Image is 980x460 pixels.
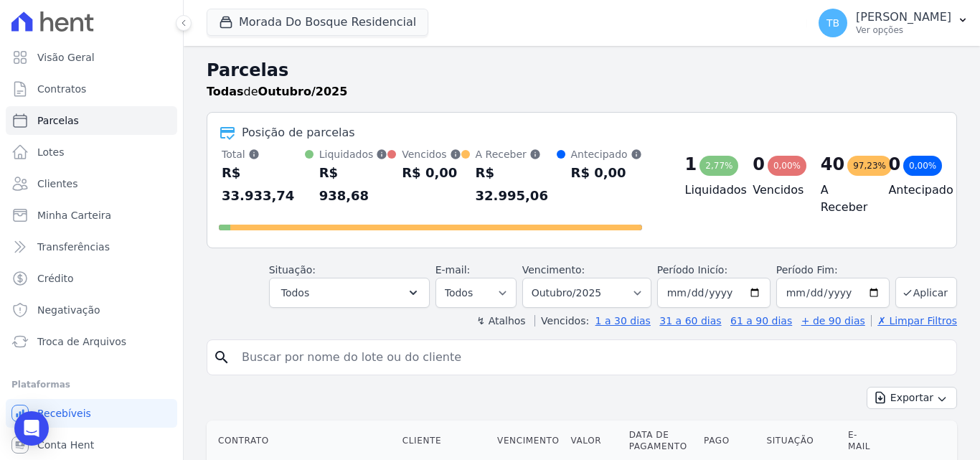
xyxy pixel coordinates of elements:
[37,82,86,96] span: Contratos
[571,161,642,184] div: R$ 0,00
[37,113,79,128] span: Parcelas
[6,327,177,356] a: Troca de Arquivos
[595,315,651,327] a: 1 a 30 dias
[6,43,177,72] a: Visão Geral
[37,177,77,191] span: Clientes
[207,83,347,100] p: de
[222,147,305,161] div: Total
[476,315,525,327] label: ↯ Atalhos
[14,411,49,446] div: Open Intercom Messenger
[522,264,585,276] label: Vencimento:
[888,153,900,176] div: 0
[281,284,309,301] span: Todos
[821,182,866,216] h4: A Receber
[213,349,230,366] i: search
[871,315,957,327] a: ✗ Limpar Filtros
[6,138,177,166] a: Lotes
[222,161,305,207] div: R$ 33.933,74
[730,315,792,327] a: 61 a 90 dias
[37,208,111,222] span: Minha Carteira
[6,106,177,135] a: Parcelas
[801,315,865,327] a: + de 90 dias
[269,264,316,276] label: Situação:
[402,161,461,184] div: R$ 0,00
[867,387,957,409] button: Exportar
[242,124,355,141] div: Posição de parcelas
[207,85,244,98] strong: Todas
[476,161,557,207] div: R$ 32.995,06
[807,3,980,43] button: TB [PERSON_NAME] Ver opções
[856,10,951,24] p: [PERSON_NAME]
[37,271,74,286] span: Crédito
[768,156,806,176] div: 0,00%
[895,277,957,308] button: Aplicar
[847,156,892,176] div: 97,23%
[402,147,461,161] div: Vencidos
[753,153,765,176] div: 0
[6,169,177,198] a: Clientes
[888,182,933,199] h4: Antecipado
[258,85,348,98] strong: Outubro/2025
[37,50,95,65] span: Visão Geral
[534,315,589,327] label: Vencidos:
[37,303,100,317] span: Negativação
[37,145,65,159] span: Lotes
[233,343,951,372] input: Buscar por nome do lote ou do cliente
[37,438,94,452] span: Conta Hent
[319,147,388,161] div: Liquidados
[435,264,471,276] label: E-mail:
[659,315,721,327] a: 31 a 60 dias
[571,147,642,161] div: Antecipado
[6,233,177,261] a: Transferências
[776,263,890,278] label: Período Fim:
[6,264,177,293] a: Crédito
[685,182,730,199] h4: Liquidados
[319,161,388,207] div: R$ 938,68
[821,153,844,176] div: 40
[856,24,951,36] p: Ver opções
[37,334,126,349] span: Troca de Arquivos
[269,278,430,308] button: Todos
[37,240,110,254] span: Transferências
[6,399,177,428] a: Recebíveis
[657,264,727,276] label: Período Inicío:
[6,201,177,230] a: Minha Carteira
[753,182,798,199] h4: Vencidos
[826,18,839,28] span: TB
[699,156,738,176] div: 2,77%
[685,153,697,176] div: 1
[476,147,557,161] div: A Receber
[207,9,428,36] button: Morada Do Bosque Residencial
[6,431,177,459] a: Conta Hent
[207,57,957,83] h2: Parcelas
[6,75,177,103] a: Contratos
[6,296,177,324] a: Negativação
[903,156,942,176] div: 0,00%
[37,406,91,421] span: Recebíveis
[11,376,171,393] div: Plataformas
